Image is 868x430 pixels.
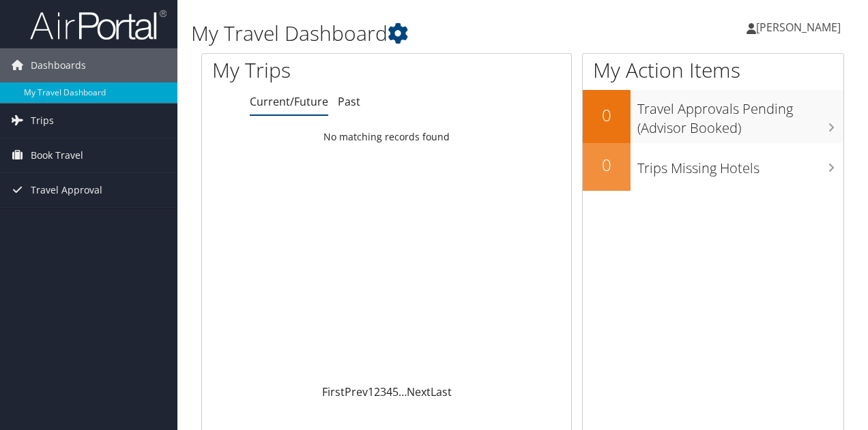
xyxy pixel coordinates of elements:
[407,384,431,399] a: Next
[637,152,843,178] h3: Trips Missing Hotels
[386,384,392,399] a: 4
[212,56,407,85] h1: My Trips
[637,93,843,138] h3: Travel Approvals Pending (Advisor Booked)
[392,384,399,399] a: 5
[31,48,86,82] span: Dashboards
[583,143,843,191] a: 0Trips Missing Hotels
[202,125,571,149] td: No matching records found
[345,384,368,399] a: Prev
[756,20,841,35] span: [PERSON_NAME]
[31,173,102,207] span: Travel Approval
[583,90,843,142] a: 0Travel Approvals Pending (Advisor Booked)
[322,384,345,399] a: First
[31,138,83,172] span: Book Travel
[747,7,854,48] a: [PERSON_NAME]
[338,94,360,109] a: Past
[431,384,452,399] a: Last
[583,56,843,85] h1: My Action Items
[191,19,633,48] h1: My Travel Dashboard
[374,384,380,399] a: 2
[30,9,167,41] img: airportal-logo.png
[399,384,407,399] span: …
[583,104,631,127] h2: 0
[380,384,386,399] a: 3
[250,94,328,109] a: Current/Future
[368,384,374,399] a: 1
[583,153,631,176] h2: 0
[31,104,54,138] span: Trips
